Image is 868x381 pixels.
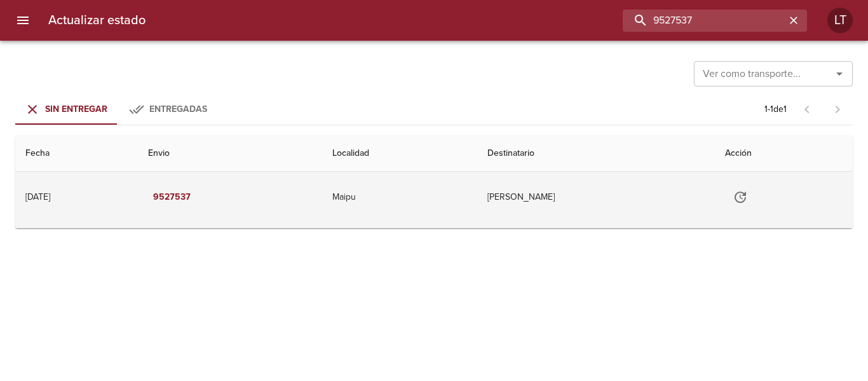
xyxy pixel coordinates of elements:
[623,10,785,32] input: buscar
[831,65,848,83] button: Abrir
[25,191,50,202] div: [DATE]
[45,104,107,114] span: Sin Entregar
[8,5,38,36] button: menu
[827,8,853,33] div: LT
[15,94,219,125] div: Tabs Envios
[822,94,853,125] span: Pagina siguiente
[725,191,756,202] span: Actualizar estado y agregar documentación
[715,135,853,172] th: Acción
[15,135,138,172] th: Fecha
[477,172,715,223] td: [PERSON_NAME]
[477,135,715,172] th: Destinatario
[827,8,853,33] div: Abrir información de usuario
[148,186,196,209] button: 9527537
[149,104,207,114] span: Entregadas
[322,172,477,223] td: Maipu
[138,135,322,172] th: Envio
[48,10,146,31] h6: Actualizar estado
[792,102,822,115] span: Pagina anterior
[764,103,787,116] p: 1 - 1 de 1
[322,135,477,172] th: Localidad
[15,135,853,228] table: Tabla de envíos del cliente
[153,190,191,205] em: 9527537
